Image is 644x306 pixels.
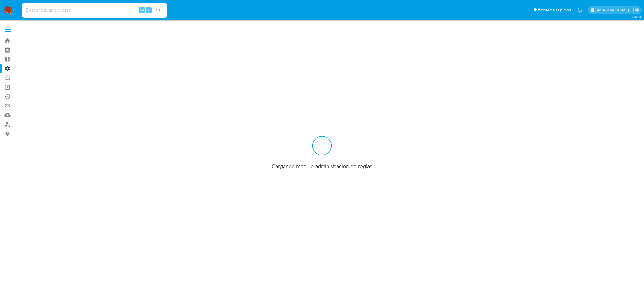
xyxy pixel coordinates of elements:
[139,7,144,13] span: Alt
[537,7,571,13] span: Accesos rápidos
[577,8,582,13] a: Notificaciones
[633,7,639,13] a: Salir
[22,6,167,14] input: Buscar usuario o caso...
[148,7,149,13] span: s
[152,6,165,15] button: search-icon
[597,7,631,13] p: mercedes.medrano@mercadolibre.com
[272,163,372,170] span: Cargando modulo administración de reglas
